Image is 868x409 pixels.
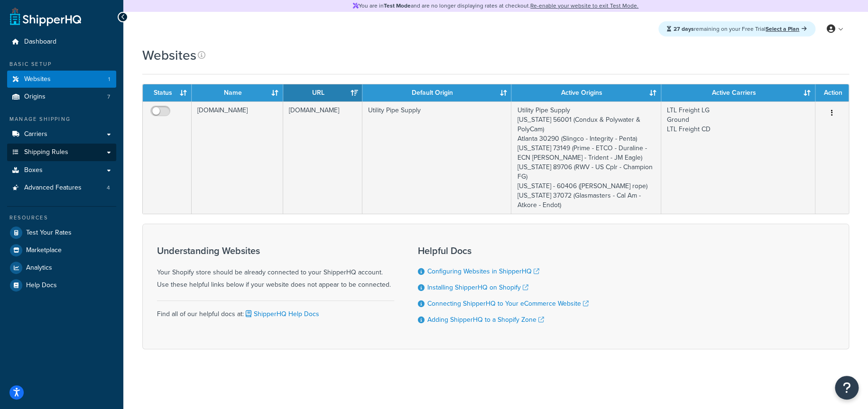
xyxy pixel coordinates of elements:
[26,229,72,237] span: Test Your Rates
[24,148,68,156] span: Shipping Rules
[362,84,511,101] th: Default Origin: activate to sort column ascending
[157,300,394,320] div: Find all of our helpful docs at:
[7,33,116,51] a: Dashboard
[815,84,849,101] th: Action
[7,71,116,88] li: Websites
[7,179,116,197] li: Advanced Features
[157,245,394,256] h3: Understanding Websites
[7,88,116,106] li: Origins
[108,75,110,83] span: 1
[427,299,589,309] a: Connecting ShipperHQ to Your eCommerce Website
[835,376,859,400] button: Open Resource Center
[530,1,638,10] a: Re-enable your website to exit Test Mode.
[283,84,362,101] th: URL: activate to sort column ascending
[511,101,661,214] td: Utility Pipe Supply [US_STATE] 56001 (Condux & Polywater & PolyCam) Atlanta 30290 (Slingco - Inte...
[7,115,116,123] div: Manage Shipping
[7,224,116,241] a: Test Your Rates
[24,130,47,138] span: Carriers
[283,101,362,214] td: [DOMAIN_NAME]
[7,242,116,259] a: Marketplace
[192,84,283,101] th: Name: activate to sort column ascending
[107,184,110,192] span: 4
[658,21,815,36] div: remaining on your Free Trial
[24,75,51,83] span: Websites
[26,282,57,290] span: Help Docs
[7,259,116,276] a: Analytics
[7,179,116,197] a: Advanced Features 4
[26,246,62,254] span: Marketplace
[674,25,694,33] strong: 27 days
[418,245,589,256] h3: Helpful Docs
[24,93,46,101] span: Origins
[766,25,807,33] a: Select a Plan
[7,88,116,106] a: Origins 7
[362,101,511,214] td: Utility Pipe Supply
[384,1,411,10] strong: Test Mode
[26,264,52,272] span: Analytics
[7,126,116,143] a: Carriers
[511,84,661,101] th: Active Origins: activate to sort column ascending
[7,214,116,222] div: Resources
[7,60,116,68] div: Basic Setup
[24,184,82,192] span: Advanced Features
[142,46,196,64] h1: Websites
[157,245,394,291] div: Your Shopify store should be already connected to your ShipperHQ account. Use these helpful links...
[7,71,116,88] a: Websites 1
[427,266,539,276] a: Configuring Websites in ShipperHQ
[24,38,56,46] span: Dashboard
[24,166,43,174] span: Boxes
[244,309,319,319] a: ShipperHQ Help Docs
[661,101,815,214] td: LTL Freight LG Ground LTL Freight CD
[7,162,116,179] a: Boxes
[427,282,528,292] a: Installing ShipperHQ on Shopify
[427,315,544,325] a: Adding ShipperHQ to a Shopify Zone
[661,84,815,101] th: Active Carriers: activate to sort column ascending
[7,144,116,161] a: Shipping Rules
[107,93,110,101] span: 7
[192,101,283,214] td: [DOMAIN_NAME]
[143,84,192,101] th: Status: activate to sort column ascending
[10,7,81,26] a: ShipperHQ Home
[7,277,116,294] a: Help Docs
